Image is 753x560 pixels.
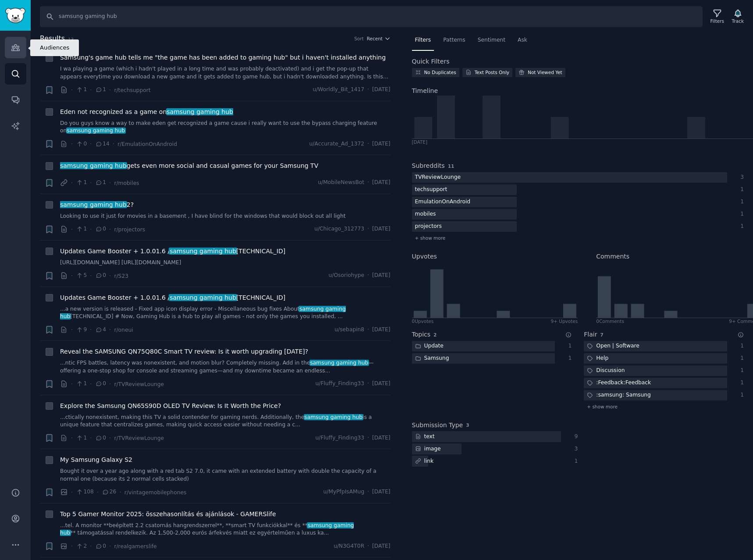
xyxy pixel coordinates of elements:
span: · [97,488,99,497]
div: 9+ Upvotes [551,318,578,324]
span: u/Fluffy_Finding33 [316,434,365,442]
span: · [367,272,369,280]
div: 1 [736,379,744,387]
div: 1 [736,367,744,375]
span: u/Chicago_312773 [314,225,364,233]
input: Search Keyword [40,6,703,27]
div: text [412,431,438,442]
span: · [90,379,92,389]
div: 1 [736,391,744,399]
span: · [367,380,369,388]
span: 26 [102,488,116,496]
div: projectors [412,221,445,232]
span: · [367,225,369,233]
span: [DATE] [372,225,390,233]
span: 1 [76,380,87,388]
div: EmulationOnAndroid [412,197,474,208]
span: 13 [68,37,74,42]
span: · [71,85,73,95]
span: [DATE] [372,488,390,496]
div: [DATE] [412,139,428,145]
h2: Upvotes [412,252,437,261]
span: Updates Game Booster + 1.0.01.6 / [TECHNICAL_ID] [60,293,285,302]
div: Help [584,353,611,364]
span: r/projectors [114,227,145,233]
div: 3 [736,174,744,181]
div: 1 [736,354,744,362]
div: Sort [354,35,364,42]
div: 1 [736,223,744,230]
span: r/S23 [114,273,128,279]
span: Patterns [443,36,465,44]
span: · [71,139,73,149]
span: · [71,178,73,188]
span: · [113,139,114,149]
span: samsung gaming hub [169,248,237,255]
span: u/Worldly_Bit_1417 [313,86,364,94]
div: 1 [564,354,572,362]
span: · [90,139,92,149]
span: Eden not recognized as a game on [60,107,233,117]
span: · [90,225,92,234]
span: r/techsupport [114,87,150,93]
span: samsung gaming hub [304,414,363,420]
h2: Topics [412,330,431,339]
div: 3 [570,445,578,453]
a: Reveal the SAMSUNG QN75Q80C Smart TV review: Is it worth upgrading [DATE]? [60,347,308,356]
a: Eden not recognized as a game onsamsung gaming hub [60,107,233,117]
div: Filters [710,18,724,24]
span: 7 [600,332,603,337]
span: [DATE] [372,380,390,388]
span: 108 [76,488,94,496]
div: link [412,456,437,467]
a: Samsung's game hub tells me "the game has been added to gaming hub" but i haven't installed anything [60,53,386,62]
span: samsung gaming hub [66,128,126,134]
a: Bought it over a year ago along with a red tab S2 7.0, it came with an extended battery with doub... [60,468,391,483]
span: u/Accurate_Ad_1372 [309,140,365,148]
span: · [109,271,111,280]
div: Samsung [412,353,452,364]
div: Open | Software [584,341,643,352]
span: 0 [95,225,106,233]
button: Track [729,7,747,26]
span: 1 [76,434,87,442]
h2: Quick Filters [412,57,450,66]
span: · [367,542,369,550]
div: Discussion [584,365,628,376]
div: 1 [570,457,578,465]
span: · [71,225,73,234]
span: samsung gaming hub [309,360,369,366]
span: 11 [448,163,455,169]
span: Updates Game Booster + 1.0.01.6 / [TECHNICAL_ID] [60,247,285,256]
span: · [119,488,121,497]
span: · [90,85,92,95]
span: 1 [76,225,87,233]
span: r/mobiles [114,180,139,186]
h2: Flair [584,330,597,339]
a: I wa playing a game (which i hadn't played in a long time and was probably deactivated) and i get... [60,65,391,81]
div: image [412,443,444,454]
span: r/TVReviewLounge [114,381,164,387]
span: samsung gaming hub [166,108,234,115]
span: r/oneui [114,327,133,333]
span: Filters [415,36,431,44]
div: :Feedback:Feedback [584,378,654,389]
span: samsung gaming hub [169,294,237,301]
span: · [71,488,73,497]
div: 1 [564,342,572,350]
span: · [367,326,369,334]
span: 0 [95,542,106,550]
span: · [90,433,92,443]
a: ...ntic FPS battles, latency was nonexistent, and motion blur? Completely missing. Add in thesams... [60,359,391,375]
div: TVReviewLounge [412,172,464,183]
div: 0 Comment s [596,318,624,324]
span: 0 [95,380,106,388]
a: ...tel. A monitor **beépített 2.2 csatornás hangrendszerrel**, **smart TV funkciókkal** és **sams... [60,522,391,537]
a: Updates Game Booster + 1.0.01.6 /samsung gaming hub[TECHNICAL_ID] [60,293,285,302]
div: 0 Upvote s [412,318,434,324]
span: Explore the Samsung QN65S90D OLED TV Review: Is It Worth the Price? [60,401,281,411]
span: gets even more social and casual games for your Samsung TV [60,161,318,170]
a: [URL][DOMAIN_NAME] [URL][DOMAIN_NAME] [60,259,391,267]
